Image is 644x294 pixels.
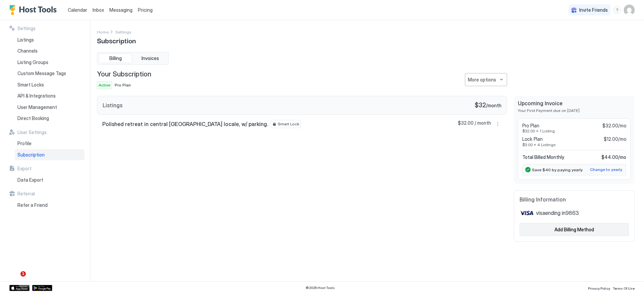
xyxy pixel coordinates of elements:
[97,30,109,35] span: Home
[17,70,66,76] span: Custom Message Tags
[494,120,502,128] div: menu
[465,73,507,86] button: More options
[97,28,109,35] a: Home
[115,30,131,35] span: Settings
[17,115,49,121] span: Direct Booking
[17,82,44,88] span: Smart Locks
[613,284,635,291] a: Terms Of Use
[579,7,608,13] span: Invite Friends
[520,223,629,236] button: Add Billing Method
[17,59,48,65] span: Listing Groups
[17,48,38,54] span: Channels
[613,6,621,14] div: menu
[522,123,539,129] span: Pro Plan
[518,100,631,107] span: Upcoming Invoice
[9,5,60,15] a: Host Tools Logo
[465,73,507,86] div: menu
[32,285,52,291] a: Google Play Store
[68,6,87,13] a: Calendar
[99,54,132,63] button: Billing
[17,152,45,158] span: Subscription
[15,68,85,79] a: Custom Message Tags
[15,57,85,68] a: Listing Groups
[588,284,610,291] a: Privacy Policy
[306,286,335,290] span: © 2025 Host Tools
[522,136,543,142] span: Lock Plan
[17,129,47,135] span: User Settings
[522,154,564,160] span: Total Billed Monthly
[68,7,87,13] span: Calendar
[494,120,502,128] button: More options
[15,113,85,124] a: Direct Booking
[7,271,23,287] iframe: Intercom live chat
[9,285,30,291] a: App Store
[109,7,132,13] span: Messaging
[278,121,299,127] span: Smart Lock
[109,6,132,13] a: Messaging
[589,166,623,174] button: Change to yearly
[17,140,32,146] span: Profile
[532,167,583,172] span: Save $40 by paying yearly
[17,93,56,99] span: API & Integrations
[520,196,629,203] span: Billing Information
[15,138,85,149] a: Profile
[554,226,594,233] div: Add Billing Method
[458,120,491,128] span: $32.00 / month
[115,82,131,87] span: Pro Plan
[15,79,85,91] a: Smart Locks
[602,123,626,129] span: $32.00/mo
[97,28,109,35] div: Breadcrumb
[17,177,43,183] span: Data Export
[601,154,626,160] span: $44.00 / mo
[15,102,85,113] a: User Management
[604,136,626,142] span: $12.00/mo
[15,45,85,57] a: Channels
[103,102,122,109] span: Listings
[518,108,631,113] span: Your First Payment due on [DATE]
[475,102,486,109] span: $32
[138,7,153,13] span: Pricing
[520,208,533,218] img: visa
[115,28,131,35] div: Breadcrumb
[624,5,635,15] div: User profile
[17,166,32,172] span: Export
[17,104,57,110] span: User Management
[17,37,34,43] span: Listings
[115,28,131,35] a: Settings
[102,121,268,127] span: Polished retreat in central [GEOGRAPHIC_DATA] locale, w/ parking.
[20,271,26,277] span: 1
[97,35,136,45] span: Subscription
[97,70,151,78] span: Your Subscription
[17,191,35,197] span: Referral
[15,90,85,102] a: API & Integrations
[590,167,622,173] div: Change to yearly
[17,25,36,32] span: Settings
[536,210,579,216] span: visa ending in 9863
[142,55,159,61] span: Invoices
[15,199,85,211] a: Refer a Friend
[15,149,85,161] a: Subscription
[17,202,48,208] span: Refer a Friend
[486,103,501,109] span: / month
[99,82,110,88] span: Active
[15,174,85,186] a: Data Export
[588,286,610,290] span: Privacy Policy
[613,286,635,290] span: Terms Of Use
[133,54,167,63] button: Invoices
[93,6,104,13] a: Inbox
[522,128,626,133] span: $32.00 x 1 Listing
[97,52,169,65] div: tab-group
[109,55,122,61] span: Billing
[522,142,626,147] span: $3.00 x 4 Listings
[468,76,496,83] div: More options
[93,7,104,13] span: Inbox
[15,34,85,46] a: Listings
